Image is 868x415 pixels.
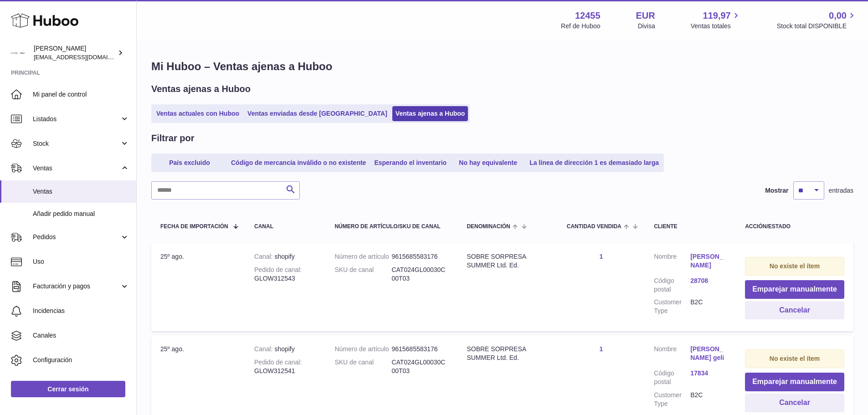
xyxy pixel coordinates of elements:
span: [EMAIL_ADDRESS][DOMAIN_NAME] [34,53,134,61]
div: GLOW312543 [254,266,316,283]
div: Ref de Huboo [561,22,600,31]
h2: Ventas ajenas a Huboo [151,83,251,95]
span: Denominación [467,224,510,230]
span: Facturación y pagos [33,282,120,291]
dt: Código postal [654,369,690,386]
div: shopify [254,252,316,261]
dd: 9615685583176 [391,252,448,261]
span: 119,97 [703,10,731,22]
div: Cliente [654,224,727,230]
span: 0,00 [829,10,847,22]
a: 0,00 Stock total DISPONIBLE [777,10,857,31]
a: No hay equivalente [452,155,524,170]
div: shopify [254,345,316,354]
span: Añadir pedido manual [33,210,129,218]
img: pedidos@glowrias.com [11,46,25,60]
strong: No existe el ítem [770,355,820,362]
span: Ventas totales [691,22,741,31]
td: 25º ago. [151,243,245,331]
strong: 12455 [575,10,601,22]
a: La línea de dirección 1 es demasiado larga [526,155,662,170]
dd: B2C [690,298,727,315]
h1: Mi Huboo – Ventas ajenas a Huboo [151,59,853,74]
span: Uso [33,257,129,266]
dt: Customer Type [654,391,690,408]
a: Ventas actuales con Huboo [153,106,242,121]
span: Configuración [33,356,129,364]
strong: No existe el ítem [770,262,820,270]
a: 28708 [690,277,727,285]
a: 1 [600,253,603,260]
a: 1 [600,345,603,353]
button: Cancelar [745,394,844,412]
dt: Número de artículo [334,345,391,354]
dd: CAT024GL00030C00T03 [391,358,448,375]
strong: Pedido de canal [254,266,302,273]
h2: Filtrar por [151,132,194,144]
dt: SKU de canal [334,358,391,375]
strong: Canal [254,345,274,353]
dd: B2C [690,391,727,408]
div: Canal [254,224,316,230]
button: Emparejar manualmente [745,373,844,391]
strong: Canal [254,253,274,260]
div: [PERSON_NAME] [34,44,116,61]
span: Incidencias [33,307,129,315]
dt: SKU de canal [334,266,391,283]
div: Divisa [638,22,655,31]
a: [PERSON_NAME] [690,252,727,270]
dt: Nombre [654,345,690,364]
span: Ventas [33,187,129,196]
a: Código de mercancía inválido o no existente [228,155,369,170]
dt: Customer Type [654,298,690,315]
span: Stock [33,139,120,148]
a: 17834 [690,369,727,378]
dd: 9615685583176 [391,345,448,354]
a: [PERSON_NAME] geli [690,345,727,362]
a: Ventas enviadas desde [GEOGRAPHIC_DATA] [244,106,390,121]
a: Esperando el inventario [371,155,450,170]
label: Mostrar [765,186,788,195]
span: Stock total DISPONIBLE [777,22,857,31]
span: Cantidad vendida [567,224,621,230]
span: Pedidos [33,233,120,241]
div: Número de artículo/SKU de canal [334,224,448,230]
a: País excluido [153,155,226,170]
strong: Pedido de canal [254,359,302,366]
button: Cancelar [745,301,844,320]
dt: Número de artículo [334,252,391,261]
strong: EUR [636,10,655,22]
span: Ventas [33,164,120,173]
span: Fecha de importación [160,224,228,230]
div: GLOW312541 [254,358,316,375]
dt: Nombre [654,252,690,272]
div: SOBRE SORPRESA SUMMER Ltd. Ed. [467,345,548,362]
span: Listados [33,115,120,123]
a: Ventas ajenas a Huboo [392,106,468,121]
span: entradas [829,186,853,195]
dd: CAT024GL00030C00T03 [391,266,448,283]
a: Cerrar sesión [11,381,125,397]
div: Acción/Estado [745,224,844,230]
a: 119,97 Ventas totales [691,10,741,31]
div: SOBRE SORPRESA SUMMER Ltd. Ed. [467,252,548,270]
span: Canales [33,331,129,340]
button: Emparejar manualmente [745,280,844,299]
span: Mi panel de control [33,90,129,99]
dt: Código postal [654,277,690,294]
